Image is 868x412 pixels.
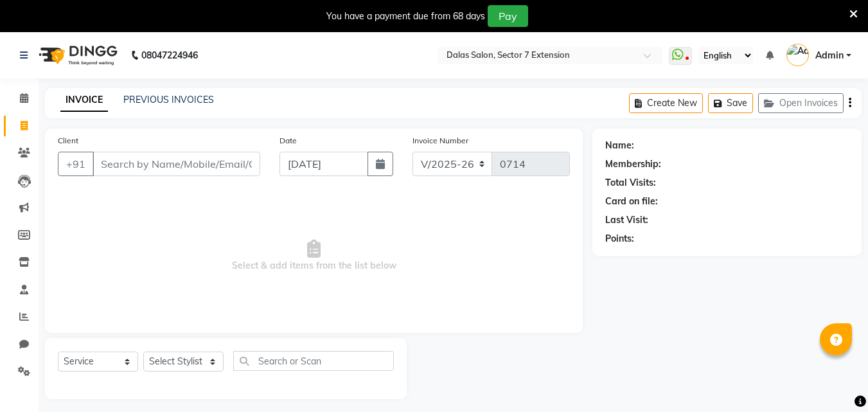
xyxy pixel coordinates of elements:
input: Search or Scan [233,351,394,371]
b: 08047224946 [141,37,198,73]
button: Save [708,93,753,113]
div: Membership: [605,157,661,171]
div: Card on file: [605,195,658,208]
button: +91 [58,152,94,176]
div: You have a payment due from 68 days [326,10,485,23]
label: Client [58,135,78,147]
span: Select & add items from the list below [58,192,570,320]
a: INVOICE [60,89,108,112]
button: Create New [629,93,703,113]
label: Invoice Number [412,135,468,147]
button: Open Invoices [758,93,844,113]
img: logo [33,37,121,73]
div: Last Visit: [605,213,648,227]
span: Admin [815,49,844,62]
a: PREVIOUS INVOICES [123,94,214,105]
button: Pay [488,5,528,27]
img: Admin [786,44,809,66]
label: Date [279,135,297,147]
div: Total Visits: [605,176,656,190]
input: Search by Name/Mobile/Email/Code [93,152,260,176]
div: Name: [605,139,634,152]
div: Points: [605,232,634,246]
